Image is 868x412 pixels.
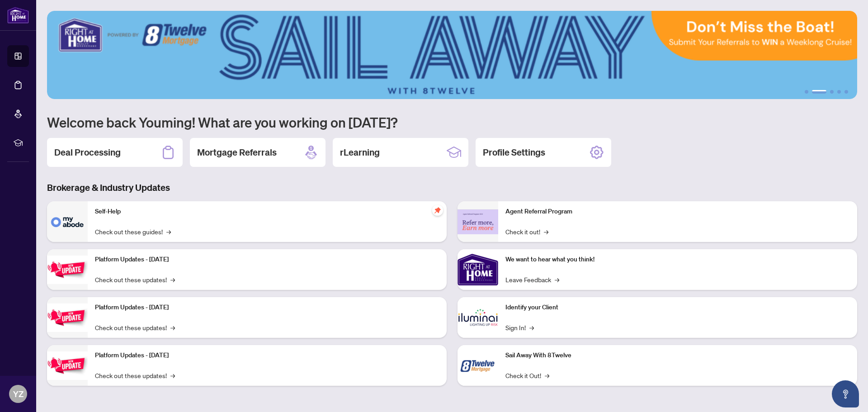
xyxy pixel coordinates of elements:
[505,370,549,380] a: Check it Out!→
[166,227,171,237] span: →
[844,90,848,94] button: 5
[95,350,439,360] p: Platform Updates - [DATE]
[95,255,439,265] p: Platform Updates - [DATE]
[47,181,857,194] h3: Brokerage & Industry Updates
[47,351,88,380] img: Platform Updates - June 23, 2025
[812,90,826,94] button: 2
[95,207,439,217] p: Self-Help
[13,388,24,400] span: YZ
[432,205,443,216] span: pushpin
[555,275,559,284] span: →
[7,7,29,24] img: logo
[458,345,498,386] img: Sail Away With 8Twelve
[830,90,834,94] button: 3
[170,322,175,332] span: →
[340,146,380,159] h2: rLearning
[505,322,534,332] a: Sign In!→
[95,303,439,313] p: Platform Updates - [DATE]
[458,209,498,234] img: Agent Referral Program
[458,249,498,290] img: We want to hear what you think!
[545,370,549,380] span: →
[95,275,175,284] a: Check out these updates!→
[529,322,534,332] span: →
[47,256,88,284] img: Platform Updates - July 21, 2025
[170,370,175,380] span: →
[54,146,121,159] h2: Deal Processing
[197,146,277,159] h2: Mortgage Referrals
[505,303,850,313] p: Identify your Client
[95,322,175,332] a: Check out these updates!→
[170,275,175,284] span: →
[47,303,88,332] img: Platform Updates - July 8, 2025
[505,350,850,360] p: Sail Away With 8Twelve
[505,227,548,237] a: Check it out!→
[483,146,545,159] h2: Profile Settings
[47,114,857,131] h1: Welcome back Youming! What are you working on [DATE]?
[95,227,171,237] a: Check out these guides!→
[832,380,859,407] button: Open asap
[837,90,841,94] button: 4
[544,227,548,237] span: →
[458,297,498,338] img: Identify your Client
[505,207,850,217] p: Agent Referral Program
[505,275,559,284] a: Leave Feedback→
[47,201,88,242] img: Self-Help
[505,255,850,265] p: We want to hear what you think!
[47,11,857,99] img: Slide 1
[95,370,175,380] a: Check out these updates!→
[805,90,808,94] button: 1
